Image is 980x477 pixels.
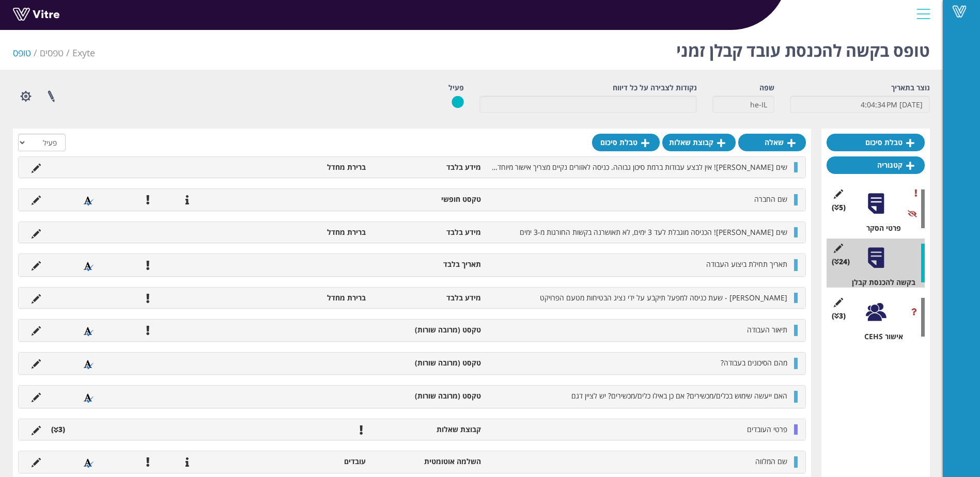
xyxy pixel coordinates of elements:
[738,134,806,151] a: שאלה
[891,83,930,93] label: נוצר בתאריך
[371,325,486,335] li: טקסט (מרובה שורות)
[540,293,787,303] span: [PERSON_NAME] - שעת כניסה למפעל תיקבע על ידי נציג הבטיחות מטעם הפרויקט
[40,46,64,59] a: טפסים
[256,162,371,172] li: ברירת מחדל
[834,277,925,288] div: בקשה להכנסת קבלן
[46,424,70,435] li: (3 )
[520,227,787,237] span: שים [PERSON_NAME]! הכניסה מוגבלת לעד 3 ימים, לא תאושרנה בקשות החורגות מ-3 ימים
[747,424,787,434] span: פרטי העובדים
[747,325,787,335] span: תיאור העבודה
[571,391,787,401] span: האם ייעשה שימוש בכלים/מכשירים? אם כן באילו כלים/מכשירים? יש לציין דגם
[676,26,930,70] h1: טופס בקשה להכנסת עובד קבלן זמני
[256,293,371,303] li: ברירת מחדל
[706,259,787,269] span: תאריך תחילת ביצוע העבודה
[592,134,660,151] a: טבלת סיכום
[371,259,486,269] li: תאריך בלבד
[72,46,95,59] span: 406
[662,134,736,151] a: קבוצת שאלות
[834,331,925,342] div: אישור CEHS
[371,424,486,435] li: קבוצת שאלות
[448,83,464,93] label: פעיל
[832,202,846,213] span: (5 )
[755,456,787,466] span: שם המלווה
[827,156,925,174] a: קטגוריה
[721,358,787,368] span: מהם הסיכונים בעבודה?
[613,83,697,93] label: נקודות לצבירה על כל דיווח
[832,311,846,321] span: (3 )
[754,194,787,204] span: שם החברה
[834,223,925,233] div: פרטי הסקר
[452,96,464,108] img: yes
[371,227,486,237] li: מידע בלבד
[371,358,486,368] li: טקסט (מרובה שורות)
[371,194,486,204] li: טקסט חופשי
[371,162,486,172] li: מידע בלבד
[13,46,40,60] li: טופס
[439,162,787,172] span: שים [PERSON_NAME]! אין לבצע עבודות ברמת סיכון גבוהה. כניסה לאזורים נקיים מצריך אישור מיוחד, נא לפ...
[832,257,850,267] span: (24 )
[371,456,486,467] li: השלמה אוטומטית
[256,456,371,467] li: עובדים
[371,293,486,303] li: מידע בלבד
[256,227,371,237] li: ברירת מחדל
[827,134,925,151] a: טבלת סיכום
[371,391,486,401] li: טקסט (מרובה שורות)
[759,83,774,93] label: שפה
